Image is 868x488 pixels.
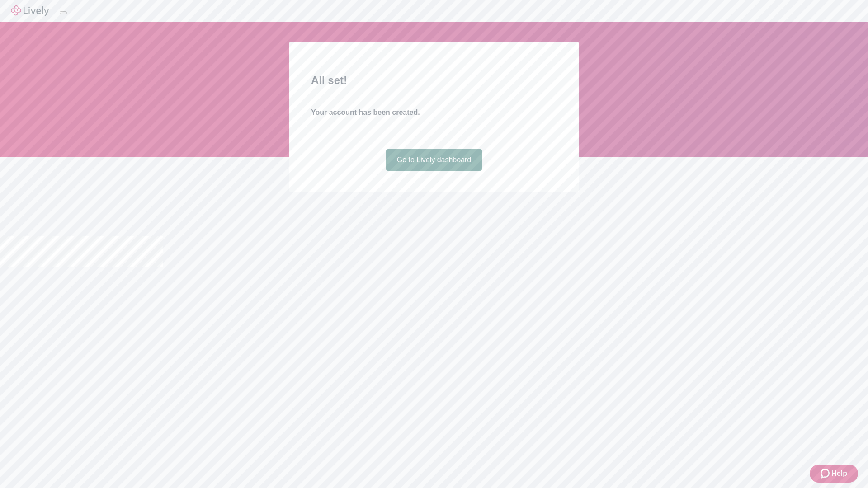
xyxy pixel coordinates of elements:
[311,107,557,118] h4: Your account has been created.
[831,468,847,479] span: Help
[386,149,482,171] a: Go to Lively dashboard
[311,72,557,89] h2: All set!
[60,11,67,14] button: Log out
[810,465,858,483] button: Zendesk support iconHelp
[11,5,49,16] img: Lively
[821,468,831,479] svg: Zendesk support icon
